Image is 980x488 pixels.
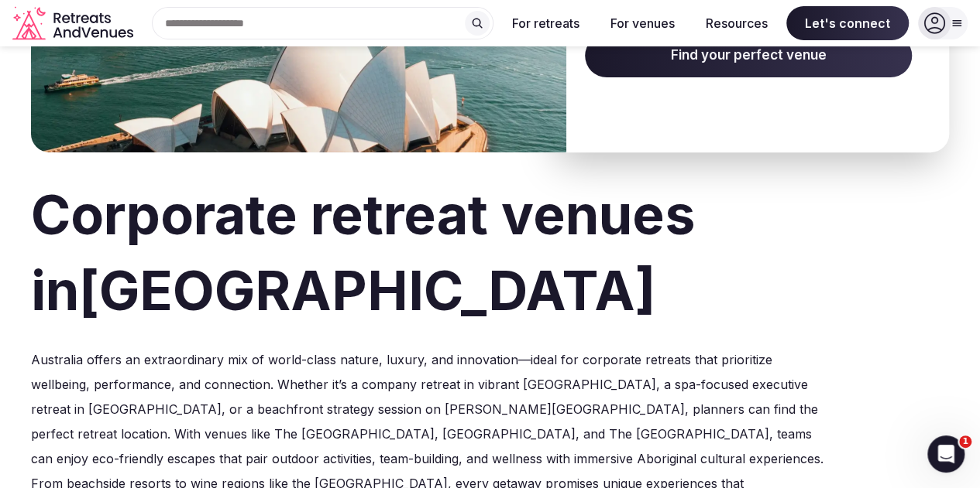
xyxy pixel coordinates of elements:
button: Resources [693,6,780,40]
svg: Retreats and Venues company logo [12,6,136,41]
span: Let's connect [786,6,909,40]
a: Find your perfect venue [585,34,912,77]
h1: Corporate retreat venues in [GEOGRAPHIC_DATA] [31,177,949,329]
button: For venues [598,6,687,40]
iframe: Intercom live chat [927,435,965,473]
a: Visit the homepage [12,6,136,41]
span: 1 [959,435,971,448]
button: For retreats [500,6,592,40]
